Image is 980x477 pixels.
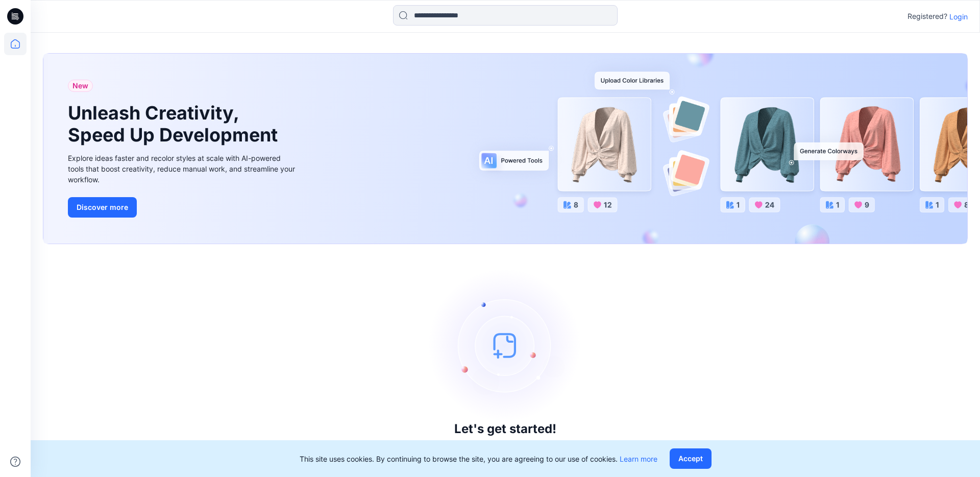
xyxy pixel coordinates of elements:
h1: Unleash Creativity, Speed Up Development [68,102,282,146]
a: Discover more [68,197,298,218]
button: Discover more [68,197,137,218]
button: Accept [670,448,712,469]
div: Explore ideas faster and recolor styles at scale with AI-powered tools that boost creativity, red... [68,153,298,185]
span: New [72,80,88,92]
p: This site uses cookies. By continuing to browse the site, you are agreeing to our use of cookies. [300,454,657,464]
p: Login [949,11,968,22]
h3: Let's get started! [454,422,556,436]
img: empty-state-image.svg [429,269,582,422]
p: Registered? [908,10,947,22]
a: Learn more [620,455,657,463]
